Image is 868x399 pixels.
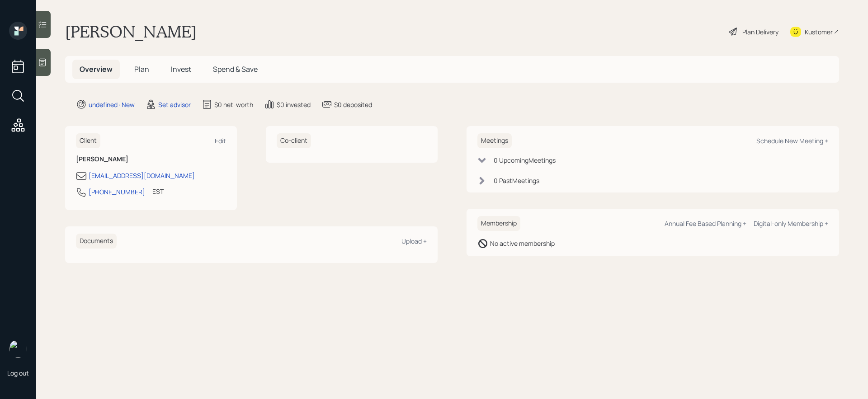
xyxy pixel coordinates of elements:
[89,171,195,180] div: [EMAIL_ADDRESS][DOMAIN_NAME]
[7,369,29,377] div: Log out
[754,219,828,228] div: Digital-only Membership +
[477,133,512,148] h6: Meetings
[158,100,191,109] div: Set advisor
[742,27,778,37] div: Plan Delivery
[494,176,539,185] div: 0 Past Meeting s
[477,216,520,231] h6: Membership
[277,133,311,148] h6: Co-client
[65,22,197,42] h1: [PERSON_NAME]
[805,27,833,37] div: Kustomer
[134,64,149,74] span: Plan
[277,100,311,109] div: $0 invested
[494,155,556,165] div: 0 Upcoming Meeting s
[401,237,427,245] div: Upload +
[665,219,746,228] div: Annual Fee Based Planning +
[171,64,191,74] span: Invest
[334,100,372,109] div: $0 deposited
[76,133,100,148] h6: Client
[756,136,828,145] div: Schedule New Meeting +
[213,64,258,74] span: Spend & Save
[490,239,555,248] div: No active membership
[89,100,135,109] div: undefined · New
[76,155,226,163] h6: [PERSON_NAME]
[80,64,113,74] span: Overview
[9,340,27,358] img: retirable_logo.png
[152,187,164,196] div: EST
[215,136,226,145] div: Edit
[214,100,253,109] div: $0 net-worth
[76,234,117,249] h6: Documents
[89,187,145,197] div: [PHONE_NUMBER]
